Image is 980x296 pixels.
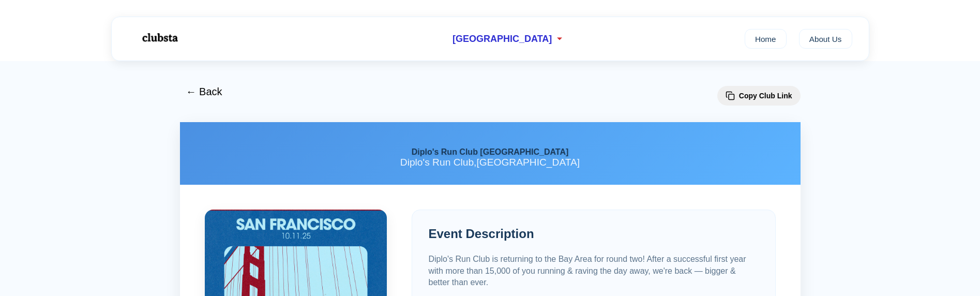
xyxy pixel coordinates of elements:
[180,80,229,104] button: ← Back
[197,157,784,168] p: Diplo's Run Club , [GEOGRAPHIC_DATA]
[739,92,792,100] span: Copy Club Link
[429,254,759,288] p: Diplo's Run Club is returning to the Bay Area for round two! After a successful first year with m...
[717,86,801,106] button: Copy Club Link
[453,34,552,45] span: [GEOGRAPHIC_DATA]
[429,227,759,241] h2: Event Description
[197,147,784,157] h1: Diplo's Run Club [GEOGRAPHIC_DATA]
[128,25,190,51] img: Logo
[799,29,852,49] a: About Us
[745,29,787,49] a: Home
